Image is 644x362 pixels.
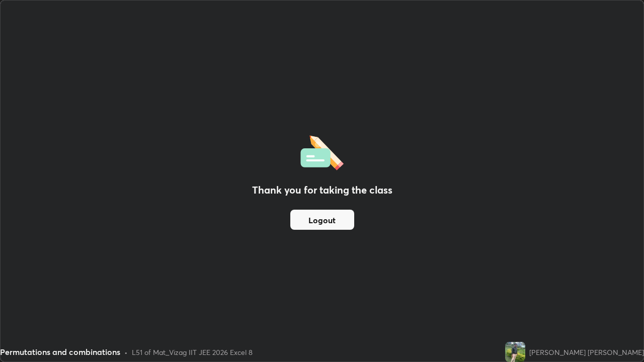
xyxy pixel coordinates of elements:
img: offlineFeedback.1438e8b3.svg [300,132,344,170]
h2: Thank you for taking the class [252,183,392,198]
div: L51 of Mat_Vizag IIT JEE 2026 Excel 8 [132,347,253,357]
div: • [124,347,128,357]
div: [PERSON_NAME] [PERSON_NAME] [529,347,644,357]
img: afe1edb7582d41a191fcd2e1bcbdba24.51076816_3 [505,342,525,362]
button: Logout [290,210,354,230]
